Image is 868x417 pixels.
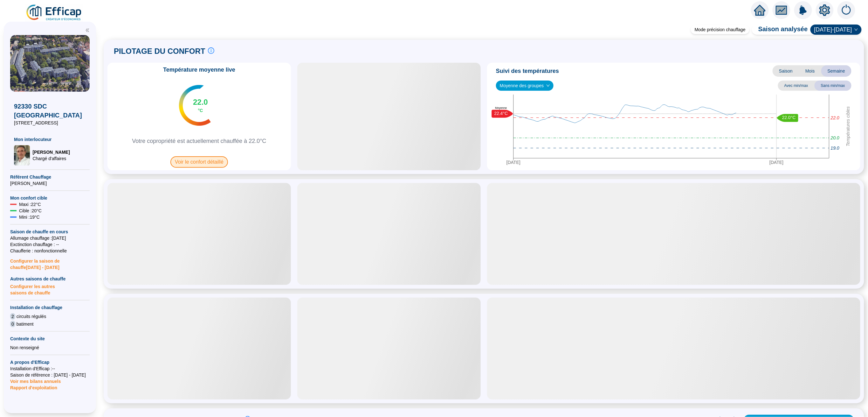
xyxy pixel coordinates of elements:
[752,25,808,35] span: Saison analysée
[10,235,90,241] span: Allumage chauffage : [DATE]
[854,28,858,32] span: down
[496,67,559,75] span: Suivi des températures
[159,65,239,74] span: Température moyenne live
[782,115,796,120] text: 22.0°C
[10,313,15,320] span: 2
[10,174,90,180] span: Référent Chauffage
[198,107,203,114] span: °C
[773,65,799,77] span: Saison
[819,4,830,16] span: setting
[19,214,40,220] span: Mini : 19 °C
[10,365,90,372] span: Installation d'Efficap : --
[193,97,208,107] span: 22.0
[10,241,90,248] span: Exctinction chauffage : --
[10,321,15,327] span: 0
[10,282,90,296] span: Configurer les autres saisons de chauffe
[17,313,46,320] span: circuits régulés
[506,160,520,165] tspan: [DATE]
[19,208,42,214] span: Cible : 20 °C
[495,107,507,110] text: Moyenne
[10,385,90,391] span: Rapport d'exploitation
[10,180,90,187] span: [PERSON_NAME]
[10,229,90,235] span: Saison de chauffe en cours
[831,145,839,151] tspan: 19.0
[10,359,90,365] span: A propos d'Efficap
[170,156,228,168] span: Voir le confort détaillé
[799,65,821,77] span: Mois
[830,115,839,120] tspan: 22.0
[10,372,90,378] span: Saison de référence : [DATE] - [DATE]
[691,25,749,34] div: Mode précision chauffage
[14,120,86,126] span: [STREET_ADDRESS]
[494,111,508,116] text: 22.4°C
[10,276,90,282] span: Autres saisons de chauffe
[179,85,211,126] img: indicateur températures
[846,107,851,147] tspan: Températures cibles
[10,254,90,271] span: Configurer la saison de chauffe [DATE] - [DATE]
[32,149,70,155] span: [PERSON_NAME]
[814,25,858,34] span: 2024-2025
[500,81,550,90] span: Moyenne des groupes
[10,336,90,342] span: Contexte du site
[10,375,61,384] span: Voir mes bilans annuels
[14,136,86,143] span: Mon interlocuteur
[778,81,815,91] span: Avec min/max
[769,160,783,165] tspan: [DATE]
[754,4,766,16] span: home
[126,137,272,145] span: Votre copropriété est actuellement chauffée à 22.0°C
[14,145,30,166] img: Chargé d'affaires
[821,65,851,77] span: Semaine
[10,248,90,254] span: Chaufferie : non fonctionnelle
[10,304,90,311] span: Installation de chauffage
[10,344,90,351] div: Non renseigné
[830,136,839,141] tspan: 20.0
[85,28,90,32] span: double-left
[32,155,70,162] span: Chargé d'affaires
[546,84,550,88] span: down
[114,46,205,56] span: PILOTAGE DU CONFORT
[208,47,214,54] span: info-circle
[837,1,855,19] img: alerts
[17,321,34,327] span: batiment
[25,4,83,22] img: efficap energie logo
[776,4,787,16] span: fund
[794,1,812,19] img: alerts
[815,81,851,91] span: Sans min/max
[10,195,90,201] span: Mon confort cible
[14,102,86,120] span: 92330 SDC [GEOGRAPHIC_DATA]
[19,201,41,208] span: Maxi : 22 °C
